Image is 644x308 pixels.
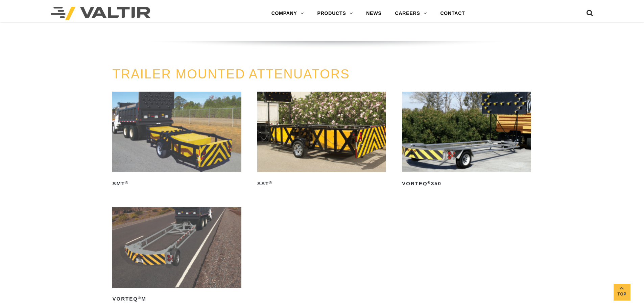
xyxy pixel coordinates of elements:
[112,67,350,81] a: TRAILER MOUNTED ATTENUATORS
[428,181,431,185] sup: ®
[112,294,241,305] h2: VORTEQ M
[138,296,141,300] sup: ®
[359,7,388,20] a: NEWS
[112,178,241,189] h2: SMT
[614,290,630,298] span: Top
[614,284,630,301] a: Top
[51,7,150,20] img: Valtir
[265,7,311,20] a: COMPANY
[257,178,386,189] h2: SST
[388,7,434,20] a: CAREERS
[269,181,272,185] sup: ®
[402,92,531,189] a: VORTEQ®350
[125,181,128,185] sup: ®
[311,7,360,20] a: PRODUCTS
[257,92,386,189] a: SST®
[112,207,241,305] a: VORTEQ®M
[433,7,472,20] a: CONTACT
[402,178,531,189] h2: VORTEQ 350
[112,92,241,189] a: SMT®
